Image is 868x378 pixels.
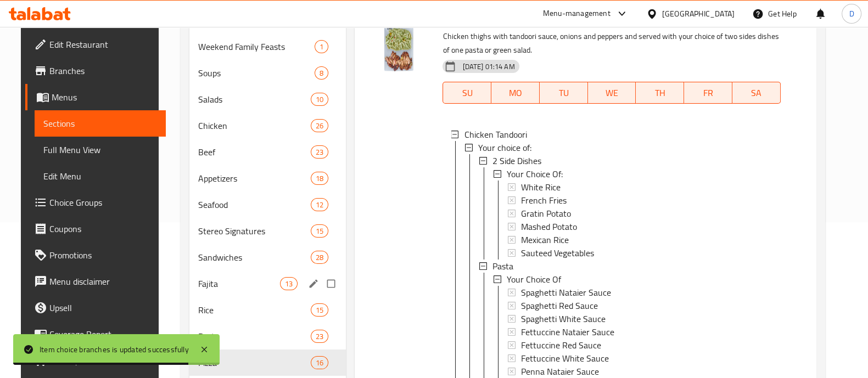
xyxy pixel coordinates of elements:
span: Fettuccine Red Sauce [521,338,601,352]
div: items [311,224,328,238]
span: Soups [198,66,315,80]
span: Fettuccine Nataier Sauce [521,325,614,338]
span: 12 [311,200,328,210]
span: 13 [281,279,297,289]
span: White Rice [521,180,561,194]
a: Coverage Report [25,321,166,347]
span: Sections [43,117,157,130]
span: Fajita [198,277,280,290]
div: items [311,356,328,369]
a: Upsell [25,295,166,321]
span: Stereo Signatures [198,224,311,238]
div: Chicken26 [189,112,346,139]
div: items [315,40,328,53]
span: Edit Menu [43,170,157,183]
span: 2 Side Dishes [492,154,541,167]
span: 28 [311,252,328,263]
span: Spaghetti White Sauce [521,312,606,325]
span: Spaghetti Red Sauce [521,299,598,312]
div: Stereo Signatures15 [189,218,346,244]
span: French Fries [521,194,567,207]
span: Seafood [198,198,311,211]
span: Your choice of: [478,141,531,154]
div: Seafood12 [189,191,346,218]
span: 10 [311,94,328,105]
span: Menu disclaimer [49,275,157,288]
span: Spaghetti Nataier Sauce [521,286,611,299]
span: Pasta [492,259,513,273]
span: 18 [311,173,328,184]
span: Your Choice Of [507,273,561,286]
span: Weekend Family Feasts [198,40,315,53]
span: Branches [49,64,157,77]
span: 8 [315,68,328,78]
span: 15 [311,226,328,236]
button: SA [732,82,781,104]
span: WE [592,85,632,101]
span: Promotions [49,249,157,262]
span: Mashed Potato [521,220,577,233]
span: Fettuccine White Sauce [521,352,609,365]
span: MO [496,85,535,101]
div: items [311,251,328,264]
a: Choice Groups [25,189,166,216]
span: Rice [198,303,311,317]
div: Salads10 [189,86,346,112]
span: Sandwiches [198,251,311,264]
div: Pizza16 [189,349,346,376]
button: WE [588,82,636,104]
span: Appetizers [198,172,311,185]
div: Rice15 [189,297,346,323]
div: items [280,277,298,290]
button: FR [684,82,732,104]
div: items [311,198,328,211]
span: Mexican Rice [521,233,569,246]
span: Coupons [49,222,157,235]
span: Beef [198,145,311,159]
button: MO [491,82,540,104]
button: edit [306,277,323,291]
span: 23 [311,331,328,342]
div: Soups8 [189,60,346,86]
div: Sandwiches28 [189,244,346,270]
div: Weekend Family Feasts1 [189,33,346,60]
span: Gratin Potato [521,207,571,220]
span: 1 [315,42,328,52]
a: Coupons [25,216,166,242]
span: SA [737,85,776,101]
span: Chicken Tandoori [464,128,527,141]
span: 26 [311,121,328,131]
div: Beef23 [189,139,346,165]
span: Menus [52,91,157,104]
span: TU [544,85,584,101]
a: Edit Menu [35,163,166,189]
div: items [311,172,328,185]
span: [DATE] 01:14 AM [458,61,519,72]
span: FR [688,85,728,101]
a: Branches [25,58,166,84]
div: items [311,93,328,106]
a: Edit Restaurant [25,31,166,58]
div: Pasta23 [189,323,346,349]
div: Fajita13edit [189,270,346,297]
div: items [311,145,328,159]
span: Edit Restaurant [49,38,157,51]
img: Chicken Tandoori [363,12,434,82]
span: Penna Nataier Sauce [521,365,599,378]
div: items [311,119,328,132]
span: Choice Groups [49,196,157,209]
a: Promotions [25,242,166,268]
div: items [311,303,328,317]
div: [GEOGRAPHIC_DATA] [662,8,735,20]
span: Full Menu View [43,143,157,156]
button: SU [443,82,491,104]
span: Grocery Checklist [49,354,157,367]
div: items [311,330,328,343]
span: 16 [311,358,328,368]
div: Menu-management [543,7,611,20]
div: Appetizers18 [189,165,346,191]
